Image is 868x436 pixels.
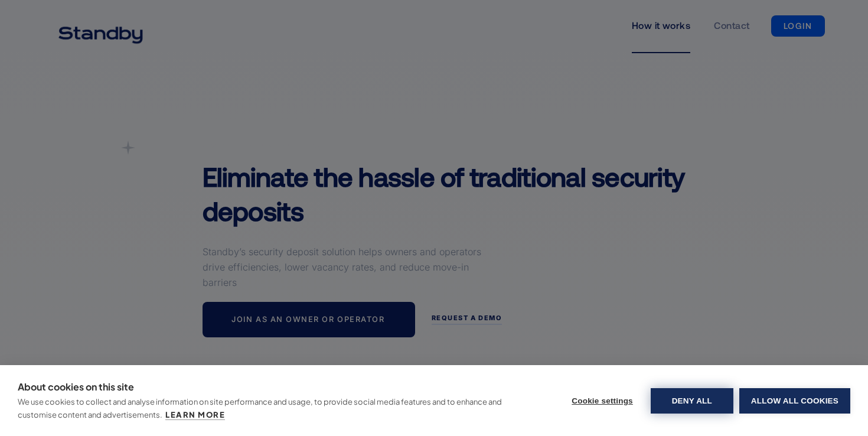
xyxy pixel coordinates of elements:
[739,388,850,414] button: Allow all cookies
[18,397,502,419] p: We use cookies to collect and analyse information on site performance and usage, to provide socia...
[560,388,645,414] button: Cookie settings
[165,410,225,420] a: Learn more
[651,388,733,414] button: Deny all
[18,380,134,393] strong: About cookies on this site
